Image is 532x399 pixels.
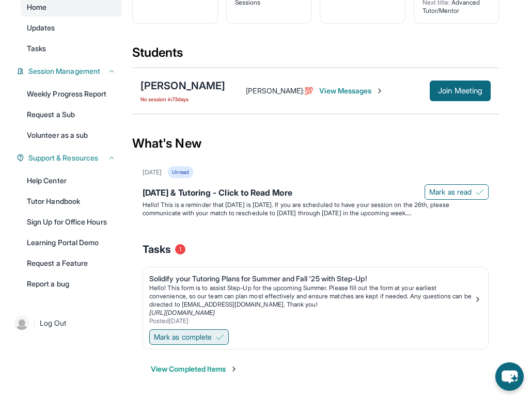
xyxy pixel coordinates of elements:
div: What's New [132,121,499,166]
span: View Messages [319,86,384,96]
span: 1 [175,244,185,254]
span: No session in 73 days [140,95,225,103]
a: Help Center [21,171,122,190]
div: Unread [168,166,193,178]
button: chat-button [495,362,524,391]
span: Join Meeting [438,88,482,94]
a: Solidify your Tutoring Plans for Summer and Fall '25 with Step-Up!Hello! This form is to assist S... [143,267,488,327]
a: Request a Sub [21,105,122,124]
button: Session Management [24,66,116,76]
p: Hello! This is a reminder that [DATE] is [DATE]. If you are scheduled to have your session on the... [143,201,489,217]
button: Support & Resources [24,153,116,163]
a: Weekly Progress Report [21,85,122,103]
img: user-img [14,316,29,330]
button: Mark as read [425,184,489,200]
button: Join Meeting [430,81,491,101]
div: [PERSON_NAME] [140,78,225,93]
a: Request a Feature [21,254,122,273]
span: Updates [27,23,55,33]
button: View Completed Items [151,364,238,374]
span: Mark as complete [154,332,212,342]
img: Mark as read [476,188,484,196]
span: Session Management [28,66,100,76]
span: [PERSON_NAME] : [246,86,304,95]
a: Sign Up for Office Hours [21,213,122,231]
span: Mark as read [429,187,472,197]
span: Home [27,2,46,12]
a: Updates [21,19,122,37]
a: Learning Portal Demo [21,233,122,252]
img: Mark as complete [216,333,224,341]
a: [URL][DOMAIN_NAME] [149,309,215,316]
span: Support & Resources [28,153,98,163]
a: Tasks [21,39,122,58]
div: Solidify your Tutoring Plans for Summer and Fall '25 with Step-Up! [149,274,474,284]
span: Tasks [27,43,46,54]
a: Report a bug [21,275,122,293]
span: | [33,317,36,329]
div: Students [132,44,499,67]
div: [DATE] [143,168,162,177]
a: Volunteer as a sub [21,126,122,145]
span: 💯 [304,86,313,95]
div: Posted [DATE] [149,317,474,325]
span: Tasks [143,242,171,257]
a: Tutor Handbook [21,192,122,211]
img: Chevron-Right [375,87,384,95]
a: |Log Out [10,312,122,334]
div: [DATE] & Tutoring - Click to Read More [143,186,489,201]
p: Hello! This form is to assist Step-Up for the upcoming Summer. Please fill out the form at your e... [149,284,474,309]
button: Mark as complete [149,329,229,345]
span: Log Out [40,318,67,328]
